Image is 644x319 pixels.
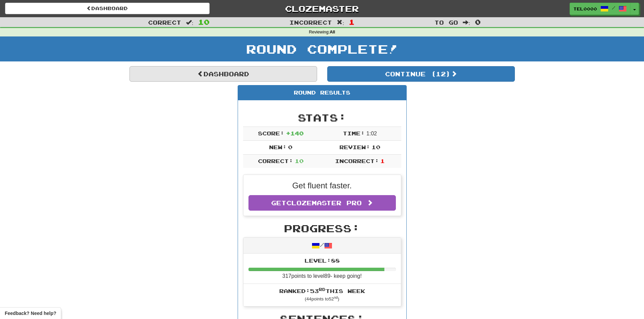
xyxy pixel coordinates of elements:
[258,130,284,136] span: Score:
[327,66,515,82] button: Continue (12)
[279,288,365,294] span: Ranked: 53 this week
[305,296,339,301] small: ( 44 points to 52 )
[243,238,401,254] div: /
[330,30,335,34] strong: All
[319,287,326,292] sup: rd
[2,42,642,56] h1: Round Complete!
[366,131,377,136] span: 1 : 0 2
[5,3,210,14] a: Dashboard
[349,18,355,26] span: 1
[295,158,304,164] span: 10
[343,130,365,136] span: Time:
[573,6,597,12] span: TEL0000
[612,5,615,10] span: /
[289,19,332,26] span: Incorrect
[248,195,396,211] a: GetClozemaster Pro
[337,20,344,25] span: :
[220,3,424,15] a: Clozemaster
[339,144,370,150] span: Review:
[248,180,396,191] p: Get fluent faster.
[243,254,401,284] li: 317 points to level 89 - keep going!
[129,66,317,82] a: Dashboard
[186,20,193,25] span: :
[243,112,401,123] h2: Stats:
[372,144,380,150] span: 10
[198,18,210,26] span: 10
[463,20,470,25] span: :
[286,199,362,207] span: Clozemaster Pro
[334,296,338,299] sup: nd
[148,19,181,26] span: Correct
[570,3,630,15] a: TEL0000 /
[475,18,481,26] span: 0
[380,158,385,164] span: 1
[238,85,406,100] div: Round Results
[5,310,56,317] span: Open feedback widget
[286,130,304,136] span: + 140
[288,144,292,150] span: 0
[335,158,379,164] span: Incorrect:
[305,257,340,264] span: Level: 88
[269,144,287,150] span: New:
[258,158,293,164] span: Correct:
[243,223,401,234] h2: Progress:
[434,19,458,26] span: To go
